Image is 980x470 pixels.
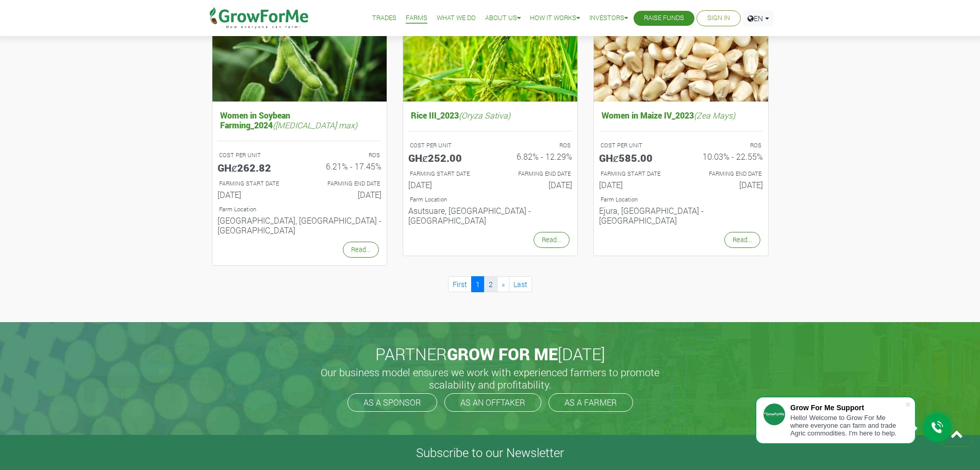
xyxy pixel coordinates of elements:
[484,276,497,292] a: 2
[500,170,571,178] p: FARMING END DATE
[694,110,735,121] i: (Zea Mays)
[307,190,381,199] h6: [DATE]
[437,13,476,24] a: What We Do
[500,141,571,150] p: ROS
[689,152,763,161] h6: 10.03% - 22.55%
[219,179,290,188] p: FARMING START DATE
[408,108,572,123] h5: Rice III_2023
[743,10,774,26] a: EN
[599,108,763,123] h5: Women in Maize IV_2023
[410,141,481,150] p: COST PER UNIT
[408,206,572,225] h6: Asutsuare, [GEOGRAPHIC_DATA] - [GEOGRAPHIC_DATA]
[343,242,379,258] a: Read...
[307,161,381,171] h6: 6.21% - 17.45%
[790,414,905,437] div: Hello! Welcome to Grow For Me where everyone can farm and trade Agric commodities. I'm here to help.
[502,279,505,289] span: »
[447,343,558,365] span: GROW FOR ME
[459,110,510,121] i: (Oryza Sativa)
[599,180,673,190] h6: [DATE]
[601,141,672,150] p: COST PER UNIT
[549,393,633,412] a: AS A FARMER
[410,170,481,178] p: FARMING START DATE
[601,170,672,178] p: FARMING START DATE
[208,344,772,364] h2: PARTNER [DATE]
[509,276,532,292] a: Last
[406,13,427,24] a: Farms
[530,13,580,24] a: How it Works
[534,232,570,248] a: Read...
[408,152,483,164] h5: GHȼ252.00
[498,180,572,190] h6: [DATE]
[589,13,628,24] a: Investors
[689,180,763,190] h6: [DATE]
[410,195,571,204] p: Location of Farm
[219,151,290,160] p: COST PER UNIT
[498,152,572,161] h6: 6.82% - 12.29%
[444,393,541,412] a: AS AN OFFTAKER
[724,232,760,248] a: Read...
[372,13,396,24] a: Trades
[599,206,763,225] h6: Ejura, [GEOGRAPHIC_DATA] - [GEOGRAPHIC_DATA]
[309,151,380,160] p: ROS
[471,276,485,292] a: 1
[408,180,483,190] h6: [DATE]
[485,13,521,24] a: About Us
[219,205,380,214] p: Location of Farm
[690,141,761,150] p: ROS
[13,445,967,460] h4: Subscribe to our Newsletter
[347,393,437,412] a: AS A SPONSOR
[218,161,292,174] h5: GHȼ262.82
[218,215,381,235] h6: [GEOGRAPHIC_DATA], [GEOGRAPHIC_DATA] - [GEOGRAPHIC_DATA]
[218,190,292,199] h6: [DATE]
[644,13,684,24] a: Raise Funds
[309,179,380,188] p: FARMING END DATE
[690,170,761,178] p: FARMING END DATE
[273,120,357,130] i: ([MEDICAL_DATA] max)
[448,276,472,292] a: First
[707,13,730,24] a: Sign In
[218,108,381,132] h5: Women in Soybean Farming_2024
[310,366,671,391] h5: Our business model ensures we work with experienced farmers to promote scalability and profitabil...
[212,276,769,292] nav: Page Navigation
[599,152,673,164] h5: GHȼ585.00
[790,404,905,412] div: Grow For Me Support
[601,195,761,204] p: Location of Farm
